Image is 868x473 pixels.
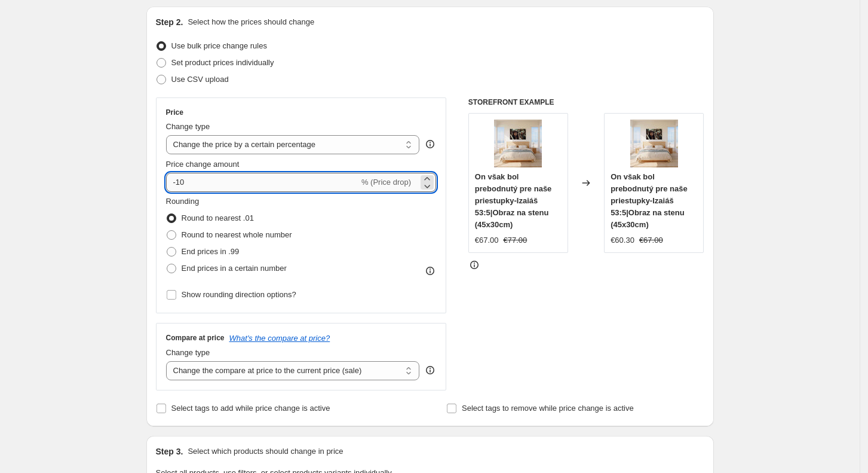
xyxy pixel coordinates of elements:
[166,160,240,169] span: Price change amount
[166,333,225,343] h3: Compare at price
[494,120,542,167] img: jezis-kristus-izaias-53-5-obrazy-na-stenu_80x.jpg
[475,234,499,246] div: €67.00
[611,172,688,229] span: On však bol prebodnutý pre naše priestupky-Izaiáš 53:5|Obraz na stenu (45x30cm)
[171,41,267,50] span: Use bulk price change rules
[182,264,287,273] span: End prices in a certain number
[229,334,330,343] button: What's the compare at price?
[166,348,210,357] span: Change type
[630,120,678,167] img: jezis-kristus-izaias-53-5-obrazy-na-stenu_80x.jpg
[166,173,359,192] input: -15
[475,172,552,229] span: On však bol prebodnutý pre naše priestupky-Izaiáš 53:5|Obraz na stenu (45x30cm)
[424,364,436,376] div: help
[166,122,210,131] span: Change type
[171,58,274,67] span: Set product prices individually
[504,234,527,246] strike: €77.00
[424,138,436,150] div: help
[182,247,240,256] span: End prices in .99
[639,234,663,246] strike: €67.00
[462,404,634,413] span: Select tags to remove while price change is active
[166,197,200,206] span: Rounding
[361,178,411,187] span: % (Price drop)
[156,445,183,457] h2: Step 3.
[171,75,229,84] span: Use CSV upload
[468,97,704,107] h6: STOREFRONT EXAMPLE
[188,16,314,28] p: Select how the prices should change
[182,213,254,222] span: Round to nearest .01
[188,445,343,457] p: Select which products should change in price
[182,290,296,299] span: Show rounding direction options?
[156,16,183,28] h2: Step 2.
[166,108,183,117] h3: Price
[611,234,634,246] div: €60.30
[171,404,330,413] span: Select tags to add while price change is active
[182,230,292,239] span: Round to nearest whole number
